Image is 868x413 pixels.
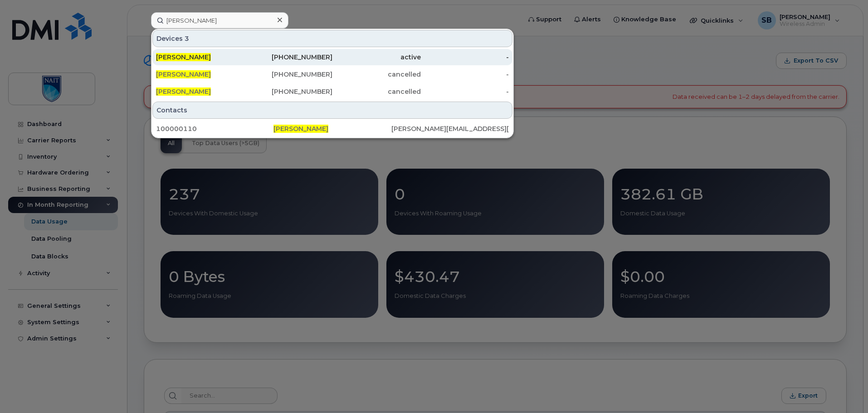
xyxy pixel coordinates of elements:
div: - [421,70,509,79]
div: [PERSON_NAME][EMAIL_ADDRESS][DOMAIN_NAME] [391,124,509,133]
div: [PHONE_NUMBER] [244,70,333,79]
a: [PERSON_NAME][PHONE_NUMBER]cancelled- [152,83,512,100]
span: [PERSON_NAME] [273,125,328,133]
div: Devices [152,30,512,47]
div: - [421,53,509,62]
div: cancelled [332,70,421,79]
div: active [332,53,421,62]
div: cancelled [332,87,421,96]
div: [PHONE_NUMBER] [244,53,333,62]
a: 100000110[PERSON_NAME][PERSON_NAME][EMAIL_ADDRESS][DOMAIN_NAME] [152,121,512,137]
span: 3 [185,34,189,43]
div: - [421,87,509,96]
a: [PERSON_NAME][PHONE_NUMBER]active- [152,49,512,65]
span: [PERSON_NAME] [156,87,211,96]
div: Contacts [152,102,512,119]
div: [PHONE_NUMBER] [244,87,333,96]
div: 100000110 [156,124,273,133]
span: [PERSON_NAME] [156,70,211,78]
span: [PERSON_NAME] [156,53,211,61]
a: [PERSON_NAME][PHONE_NUMBER]cancelled- [152,66,512,83]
